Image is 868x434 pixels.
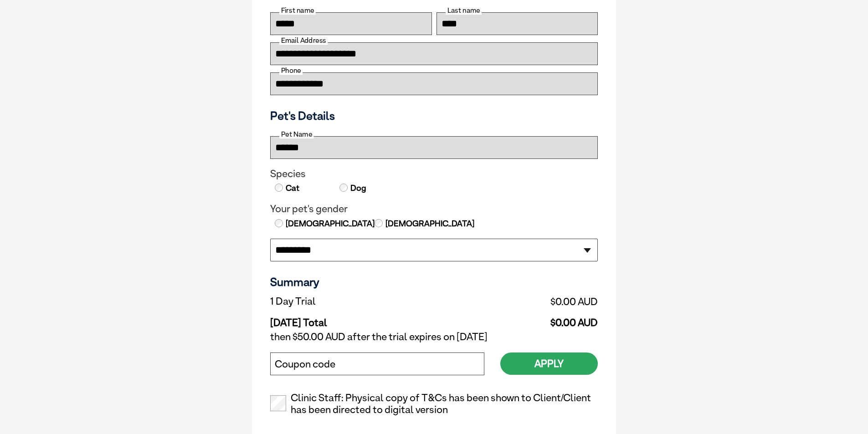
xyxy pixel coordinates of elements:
input: Clinic Staff: Physical copy of T&Cs has been shown to Client/Client has been directed to digital ... [270,395,286,411]
label: Email Address [279,36,328,45]
td: [DATE] Total [270,310,448,329]
h3: Summary [270,275,598,289]
label: Phone [279,66,303,75]
label: Last name [446,6,482,15]
label: Coupon code [275,358,335,370]
label: First name [279,6,316,15]
td: $0.00 AUD [448,293,598,310]
label: Clinic Staff: Physical copy of T&Cs has been shown to Client/Client has been directed to digital ... [270,392,598,416]
legend: Your pet's gender [270,203,598,215]
td: then $50.00 AUD after the trial expires on [DATE] [270,329,598,345]
legend: Species [270,168,598,180]
button: Apply [500,352,598,375]
td: $0.00 AUD [448,310,598,329]
td: 1 Day Trial [270,293,448,310]
h3: Pet's Details [267,109,601,123]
